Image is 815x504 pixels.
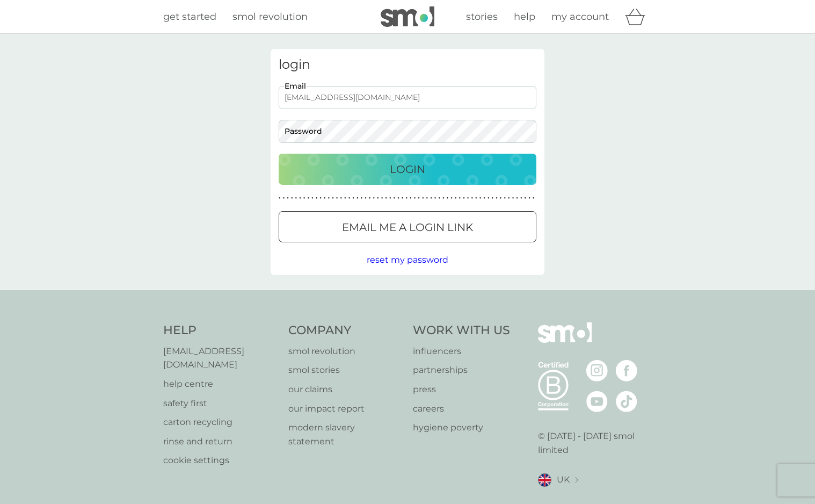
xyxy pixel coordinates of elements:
p: ● [533,196,535,201]
a: carton recycling [163,415,278,429]
p: ● [352,196,354,201]
p: ● [430,196,432,201]
p: ● [332,196,334,201]
button: Login [279,154,536,185]
p: ● [340,196,342,201]
a: smol stories [288,363,403,377]
p: ● [361,196,363,201]
h4: Work With Us [413,322,510,339]
p: ● [295,196,297,201]
a: cookie settings [163,453,278,467]
a: modern slavery statement [288,421,403,448]
p: ● [422,196,424,201]
img: visit the smol Facebook page [616,360,637,381]
p: ● [410,196,412,201]
p: ● [402,196,404,201]
p: ● [279,196,281,201]
img: select a new location [575,477,578,483]
img: visit the smol Tiktok page [616,391,637,412]
p: ● [471,196,473,201]
p: ● [459,196,461,201]
p: ● [316,196,318,201]
span: help [514,11,535,23]
p: ● [455,196,457,201]
p: ● [324,196,326,201]
p: ● [283,196,285,201]
a: [EMAIL_ADDRESS][DOMAIN_NAME] [163,344,278,372]
a: hygiene poverty [413,421,510,435]
p: ● [369,196,371,201]
a: influencers [413,344,510,358]
a: get started [163,9,216,25]
p: ● [307,196,309,201]
a: safety first [163,397,278,411]
p: ● [496,196,498,201]
span: my account [551,11,609,23]
a: our impact report [288,402,403,416]
p: ● [365,196,367,201]
img: visit the smol Instagram page [586,360,608,381]
span: reset my password [367,255,448,265]
p: ● [463,196,465,201]
div: basket [625,6,652,27]
img: UK flag [538,473,551,487]
p: ● [287,196,289,201]
p: ● [467,196,469,201]
p: ● [434,196,436,201]
img: visit the smol Youtube page [586,391,608,412]
p: ● [475,196,477,201]
p: ● [447,196,449,201]
h4: Company [288,322,403,339]
p: ● [348,196,351,201]
p: Email me a login link [342,219,473,236]
p: ● [418,196,420,201]
p: ● [299,196,301,201]
p: ● [483,196,485,201]
p: ● [319,196,322,201]
p: ● [303,196,305,201]
p: ● [520,196,522,201]
p: ● [438,196,440,201]
p: ● [381,196,383,201]
a: press [413,383,510,397]
a: partnerships [413,363,510,377]
a: smol revolution [288,344,403,358]
p: ● [450,196,453,201]
a: my account [551,9,609,25]
img: smol [381,6,434,27]
p: ● [528,196,530,201]
p: ● [385,196,387,201]
p: ● [512,196,514,201]
p: ● [426,196,428,201]
p: ● [291,196,293,201]
p: ● [377,196,379,201]
span: UK [557,473,570,487]
p: ● [516,196,518,201]
button: Email me a login link [279,211,536,242]
p: ● [479,196,482,201]
h3: login [279,57,536,73]
p: ● [414,196,416,201]
p: ● [389,196,391,201]
a: help [514,9,535,25]
button: reset my password [367,253,448,267]
p: ● [504,196,506,201]
p: ● [336,196,338,201]
p: ● [373,196,375,201]
p: ● [487,196,490,201]
p: help centre [163,377,278,391]
a: our claims [288,383,403,397]
span: stories [466,11,498,23]
a: smol revolution [232,9,308,25]
p: ● [405,196,407,201]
